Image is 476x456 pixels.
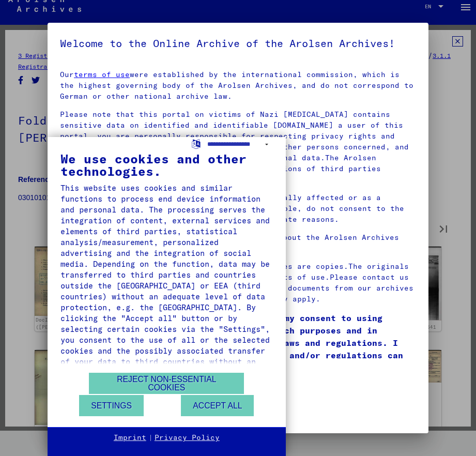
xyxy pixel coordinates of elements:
div: This website uses cookies and similar functions to process end device information and personal da... [60,183,273,378]
button: Accept all [181,395,254,416]
button: Reject non-essential cookies [89,373,244,394]
div: We use cookies and other technologies. [60,153,273,177]
a: Privacy Policy [155,433,220,443]
a: Imprint [114,433,146,443]
button: Settings [79,395,144,416]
